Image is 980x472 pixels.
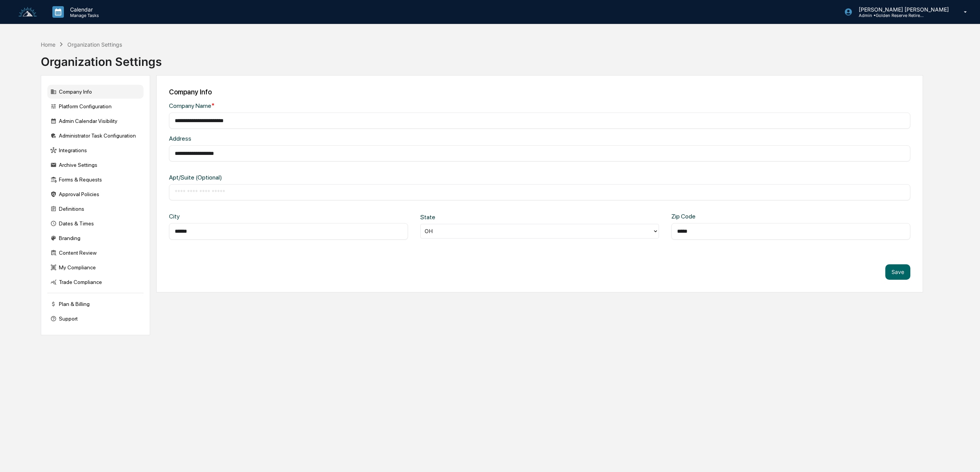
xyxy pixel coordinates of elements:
[853,13,924,18] p: Admin • Golden Reserve Retirement
[853,6,953,13] p: [PERSON_NAME] [PERSON_NAME]
[64,6,103,13] p: Calendar
[47,231,144,245] div: Branding
[47,275,144,289] div: Trade Compliance
[67,41,122,48] div: Organization Settings
[671,213,779,220] div: Zip Code
[169,102,502,109] div: Company Name
[885,264,910,280] button: Save
[47,143,144,157] div: Integrations
[47,246,144,260] div: Content Review
[47,260,144,274] div: My Compliance
[169,174,502,181] div: Apt/Suite (Optional)
[169,135,502,142] div: Address
[47,85,144,99] div: Company Info
[169,88,910,96] div: Company Info
[64,13,103,18] p: Manage Tasks
[41,49,162,69] div: Organization Settings
[18,7,37,17] img: logo
[47,173,144,186] div: Forms & Requests
[169,213,276,220] div: City
[420,213,528,221] div: State
[41,41,55,48] div: Home
[47,217,144,230] div: Dates & Times
[47,114,144,128] div: Admin Calendar Visibility
[47,312,144,326] div: Support
[47,202,144,216] div: Definitions
[47,99,144,113] div: Platform Configuration
[47,297,144,311] div: Plan & Billing
[47,158,144,172] div: Archive Settings
[47,187,144,201] div: Approval Policies
[47,129,144,143] div: Administrator Task Configuration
